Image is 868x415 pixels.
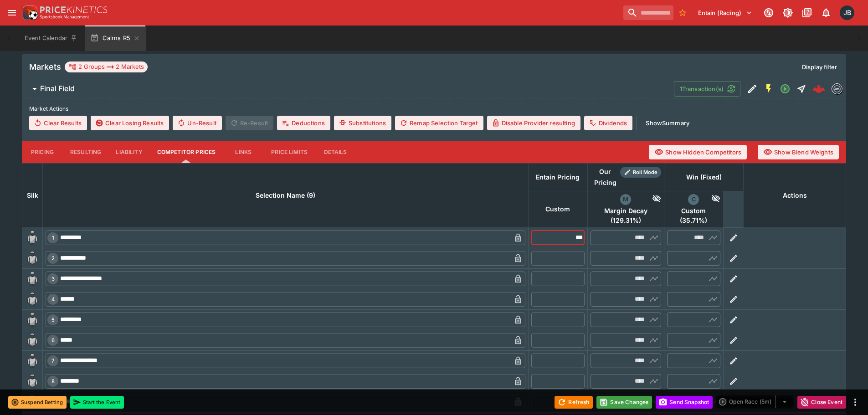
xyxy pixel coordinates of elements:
[744,81,760,97] button: Edit Detail
[50,276,56,282] span: 3
[50,317,56,323] span: 5
[799,5,815,21] button: Documentation
[837,3,857,23] button: Josh Brown
[29,102,839,116] label: Market Actions
[29,116,87,130] button: Clear Results
[777,81,793,97] button: Open
[25,313,40,327] img: runner 5
[173,116,221,130] button: Un-Result
[793,81,810,97] button: Straight
[25,292,40,307] img: runner 4
[758,145,839,159] button: Show Blend Weights
[620,194,631,205] div: margin_decay
[584,116,632,130] button: Dividends
[50,337,56,343] span: 6
[25,354,40,368] img: runner 7
[40,15,89,19] img: Sportsbook Management
[631,194,661,205] div: Hide Competitor
[693,5,758,20] button: Select Tenant
[674,81,740,97] button: 1Transaction(s)
[675,5,690,20] button: No Bookmarks
[591,207,661,215] span: Margin Decay
[596,396,652,409] button: Save Changes
[50,235,56,241] span: 1
[19,26,83,51] button: Event Calendar
[25,374,40,389] img: runner 8
[63,141,108,163] button: Resulting
[68,61,144,72] div: 2 Groups 2 Markets
[812,82,825,95] div: 44ab294a-fc36-4d77-9077-fbb760ebbec2
[25,251,40,266] img: runner 2
[699,194,720,205] div: Hide Competitor
[70,396,124,409] button: Start the Event
[716,395,794,408] div: split button
[40,6,108,13] img: PriceKinetics
[760,5,777,21] button: Connected to PK
[797,396,846,409] button: Close Event
[395,116,483,130] button: Remap Selection Target
[487,116,580,130] button: Disable Provider resulting
[780,83,791,94] svg: Open
[620,167,661,178] div: Show/hide Price Roll mode configuration.
[91,116,169,130] button: Clear Losing Results
[50,255,56,261] span: 2
[50,378,56,384] span: 8
[796,60,842,74] button: Display filter
[20,4,38,22] img: PriceKinetics Logo
[50,296,56,302] span: 4
[4,5,20,21] button: open drawer
[334,116,391,130] button: Substitutions
[226,116,273,130] span: Re-Result
[108,141,149,163] button: Liability
[150,141,223,163] button: Competitor Prices
[667,216,720,225] span: ( 35.71 %)
[223,141,264,163] button: Links
[264,141,315,163] button: Price Limits
[832,83,842,94] div: betmakers
[812,82,825,95] img: logo-cerberus--red.svg
[688,194,699,205] div: custom
[640,116,695,130] button: ShowSummary
[649,145,747,159] button: Show Hidden Competitors
[25,231,40,245] img: runner 1
[629,169,661,176] span: Roll Mode
[810,80,828,98] a: 44ab294a-fc36-4d77-9077-fbb760ebbec2
[246,190,325,201] span: Selection Name (9)
[850,397,861,408] button: more
[760,81,777,97] button: SGM Enabled
[29,61,61,72] h5: Markets
[667,207,720,215] span: Custom
[22,163,43,227] th: Silk
[591,166,620,188] div: Our Pricing
[840,5,854,20] div: Josh Brown
[664,163,744,191] th: Win (Fixed)
[656,396,713,409] button: Send Snapshot
[22,80,674,98] button: Final Field
[315,141,356,163] button: Details
[591,216,661,225] span: ( 129.31 %)
[50,358,56,364] span: 7
[623,5,673,20] input: search
[780,5,796,21] button: Toggle light/dark mode
[832,84,842,94] img: betmakers
[528,163,587,191] th: Entain Pricing
[22,141,63,163] button: Pricing
[85,26,146,51] button: Cairns R5
[555,396,593,409] button: Refresh
[528,191,587,227] th: Custom
[25,333,40,348] img: runner 6
[744,163,846,227] th: Actions
[277,116,330,130] button: Deductions
[818,5,834,21] button: Notifications
[40,84,75,93] h6: Final Field
[8,396,67,409] button: Suspend Betting
[25,272,40,286] img: runner 3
